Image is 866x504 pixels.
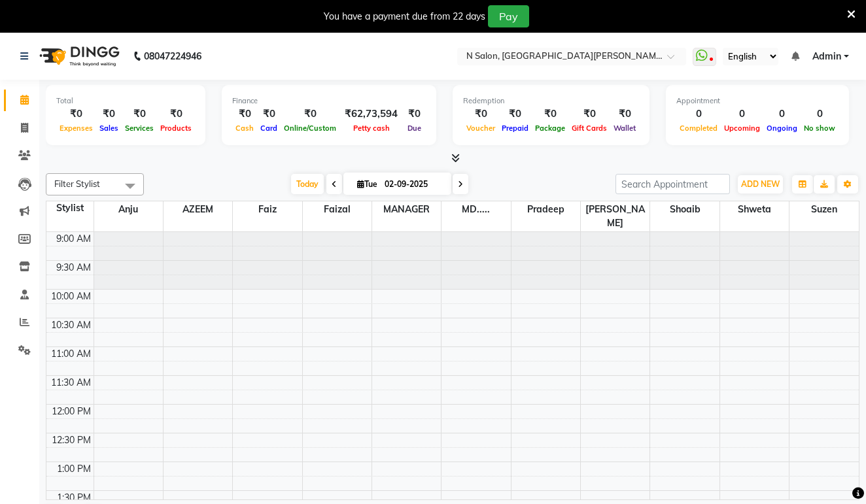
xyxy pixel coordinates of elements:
span: Admin [812,50,841,63]
span: shweta [720,201,789,218]
span: Ongoing [763,124,801,133]
div: You have a payment due from 22 days [324,10,485,24]
span: Due [404,124,424,133]
div: ₹62,73,594 [339,107,403,122]
div: ₹0 [281,107,339,122]
div: 10:30 AM [48,318,94,332]
div: ₹0 [157,107,195,122]
div: ₹0 [96,107,122,122]
span: Tue [354,179,381,189]
div: 0 [763,107,801,122]
div: 10:00 AM [48,290,94,303]
button: ADD NEW [738,175,783,193]
span: shoaib [650,201,719,218]
span: Prepaid [498,124,532,133]
input: 2025-09-02 [381,175,446,194]
div: 11:30 AM [48,376,94,390]
span: Voucher [463,124,498,133]
div: Appointment [676,95,839,107]
span: Card [257,124,281,133]
span: Completed [676,124,721,133]
span: Wallet [610,124,639,133]
div: 0 [721,107,763,122]
div: ₹0 [568,107,610,122]
div: ₹0 [232,107,257,122]
b: 08047224946 [144,38,201,75]
span: MANAGER [372,201,441,218]
div: 0 [801,107,839,122]
span: Upcoming [721,124,763,133]
div: Redemption [463,95,639,107]
div: Finance [232,95,426,107]
span: Faizal [303,201,372,218]
div: ₹0 [257,107,281,122]
div: ₹0 [403,107,426,122]
div: ₹0 [56,107,96,122]
button: Pay [488,5,529,27]
span: [PERSON_NAME] [581,201,649,231]
div: ₹0 [463,107,498,122]
div: Stylist [46,201,94,215]
span: Today [291,174,324,194]
span: MD..... [442,201,510,218]
span: Cash [232,124,257,133]
span: Pradeep [511,201,580,218]
span: Services [122,124,157,133]
div: 12:00 PM [49,405,94,418]
img: logo [33,38,123,75]
span: Package [532,124,568,133]
div: ₹0 [498,107,532,122]
div: Total [56,95,195,107]
input: Search Appointment [615,174,730,194]
div: 12:30 PM [49,433,94,447]
div: 11:00 AM [48,347,94,361]
div: 0 [676,107,721,122]
span: No show [801,124,839,133]
span: Suzen [789,201,859,218]
div: ₹0 [532,107,568,122]
div: 1:00 PM [54,462,94,476]
span: Online/Custom [281,124,339,133]
span: Expenses [56,124,96,133]
span: ADD NEW [741,179,780,189]
div: ₹0 [122,107,157,122]
span: Gift Cards [568,124,610,133]
span: Anju [94,201,163,218]
span: Filter Stylist [54,178,100,189]
span: Sales [96,124,122,133]
span: Products [157,124,195,133]
div: ₹0 [610,107,639,122]
span: Petty cash [350,124,393,133]
div: 9:00 AM [54,232,94,246]
span: AZEEM [164,201,232,218]
div: 9:30 AM [54,261,94,275]
span: Faiz [233,201,302,218]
